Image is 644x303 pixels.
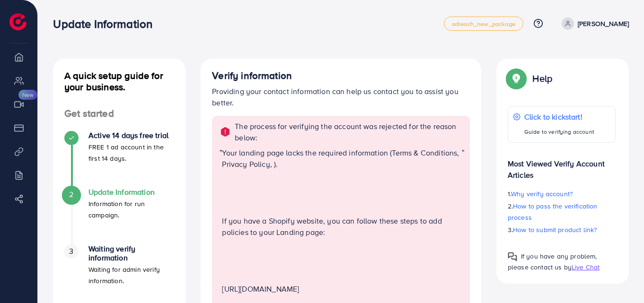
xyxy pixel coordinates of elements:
[508,224,616,235] p: 3.
[558,17,629,30] a: [PERSON_NAME]
[53,70,185,93] h4: A quick setup guide for your business.
[53,188,185,244] li: Update Information
[524,126,594,138] p: Guide to verifying account
[572,262,600,272] span: Live Chat
[220,126,231,138] img: alert
[508,200,616,223] p: 2.
[212,70,470,82] h4: Verify information
[508,188,616,199] p: 1.
[444,17,523,31] a: adreach_new_package
[222,215,461,238] p: If you have a Shopify website, you can follow these steps to add policies to your Landing page:
[53,17,160,31] h3: Update Information
[53,244,185,301] li: Waiting verify information
[508,201,598,222] span: How to pass the verification process
[212,86,470,108] p: Providing your contact information can help us contact you to assist you better.
[508,150,616,181] p: Most Viewed Verify Account Articles
[53,108,185,120] h4: Get started
[88,131,174,140] h4: Active 14 days free trial
[513,225,597,234] span: How to submit product link?
[53,131,185,188] li: Active 14 days free trial
[88,141,174,164] p: FREE 1 ad account in the first 14 days.
[508,252,517,261] img: Popup guide
[511,189,573,199] span: Why verify account?
[222,147,461,170] p: Your landing page lacks the required information (Terms & Conditions, Privacy Policy, ).
[508,251,597,272] span: If you have any problem, please contact us by
[88,264,174,286] p: Waiting for admin verify information.
[69,189,73,200] span: 2
[222,283,461,294] p: [URL][DOMAIN_NAME]
[578,18,629,29] p: [PERSON_NAME]
[532,73,552,84] p: Help
[88,198,174,221] p: Information for run campaign.
[88,244,174,262] h4: Waiting verify information
[9,13,26,30] img: logo
[524,111,594,122] p: Click to kickstart!
[452,21,515,27] span: adreach_new_package
[508,70,525,87] img: Popup guide
[88,188,174,197] h4: Update Information
[235,121,464,143] p: The process for verifying the account was rejected for the reason below:
[69,246,73,257] span: 3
